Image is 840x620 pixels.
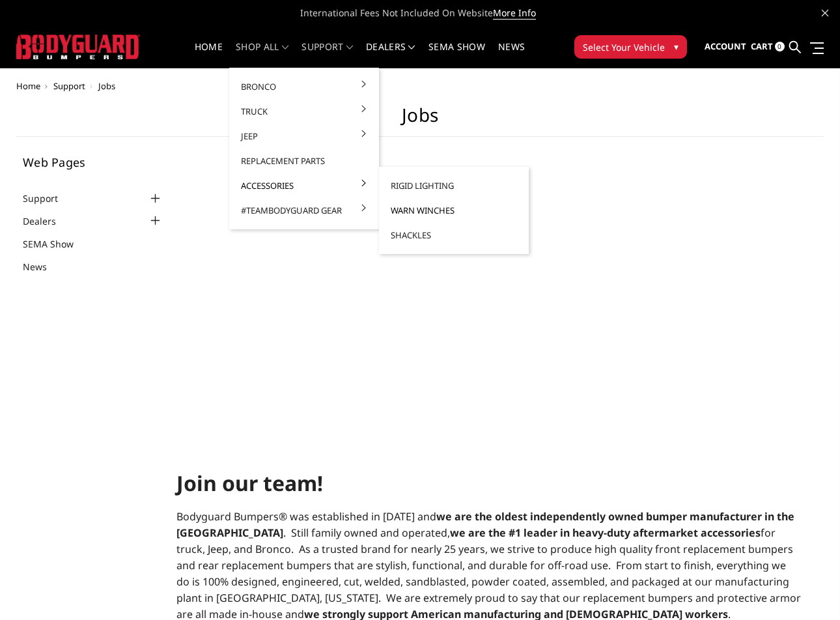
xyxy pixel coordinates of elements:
strong: second most recent job [66,569,168,580]
span: Select Your Vehicle [583,40,665,54]
a: Shackles [384,223,524,247]
a: shop all [236,42,288,68]
span: Jobs [98,80,115,92]
a: News [23,260,63,274]
strong: most recent job [66,487,133,498]
span: Last Name [313,233,357,244]
a: Home [195,42,223,68]
a: Replacement Parts [234,148,374,173]
a: #TeamBodyguard Gear [234,198,374,223]
a: Support [53,80,85,92]
a: Truck [234,99,374,124]
a: Account [705,29,746,64]
a: Rigid Lighting [384,173,524,198]
strong: check for accuracy before submitting. [392,366,522,374]
span: Date of Birth [313,287,363,297]
a: Dealers [366,42,415,68]
a: SEMA Show [428,42,485,68]
strong: we are the oldest independently owned bumper manufacturer in the [GEOGRAPHIC_DATA] [176,509,794,540]
a: Home [16,80,40,92]
input: 000-000-0000 [411,378,620,404]
a: SEMA Show [23,237,90,251]
strong: we are the #1 leader in heavy-duty aftermarket accessories [450,526,761,540]
h1: Jobs [16,104,824,137]
h5: Web Pages [23,156,163,168]
iframe: Chat Widget [775,557,840,620]
a: Support [23,191,74,205]
a: More Info [493,7,536,20]
legend: MM - DD - YYYY [313,301,625,309]
a: Bronco [234,74,374,99]
a: Jeep [234,124,374,148]
span: Account [705,40,746,52]
strong: valid driver license or photo ID [65,287,199,297]
span: ▾ [674,40,679,53]
a: News [498,42,525,68]
span: PRIMARILY [69,180,117,190]
span: 0 [775,42,785,51]
a: Support [301,42,353,68]
span: Phone [313,352,339,362]
img: BODYGUARD BUMPERS [16,35,140,59]
button: Select Your Vehicle [574,35,687,59]
a: Cart 0 [751,29,785,64]
a: Accessories [234,173,374,198]
legend: Please include dashes & [313,366,625,374]
a: Warn Winches [384,198,524,223]
span: Cart [751,40,773,52]
strong: Join our team! [176,469,323,497]
a: Dealers [23,214,72,228]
